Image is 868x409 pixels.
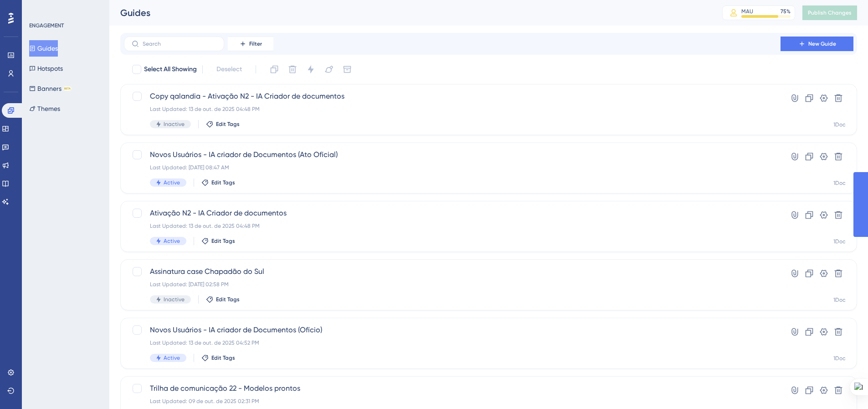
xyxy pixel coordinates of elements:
[29,60,63,77] button: Hotspots
[150,325,755,336] span: Novos Usuários - IA criador de Documentos (Ofício)
[29,40,58,57] button: Guides
[833,355,846,362] div: 1Doc
[150,222,755,230] div: Last Updated: 13 de out. de 2025 04:48 PM
[249,40,262,47] span: Filter
[29,22,64,29] div: ENGAGEMENT
[208,61,250,78] button: Deselect
[833,121,846,128] div: 1Doc
[211,354,235,362] span: Edit Tags
[201,237,235,245] button: Edit Tags
[741,8,753,15] div: MAU
[150,149,755,160] span: Novos Usuários - IA criador de Documentos (Ato Ofícial)
[143,41,216,47] input: Search
[29,100,60,117] button: Themes
[164,179,180,186] span: Active
[211,237,235,245] span: Edit Tags
[211,179,235,186] span: Edit Tags
[164,354,180,362] span: Active
[29,80,72,97] button: BannersBETA
[830,373,857,400] iframe: UserGuiding AI Assistant Launcher
[150,266,755,277] span: Assinatura case Chapadão do Sul
[201,179,235,186] button: Edit Tags
[150,91,755,102] span: Copy qalandia - Ativação N2 - IA Criador de documentos
[150,208,755,219] span: Ativação N2 - IA Criador de documentos
[808,40,836,47] span: New Guide
[206,296,240,303] button: Edit Tags
[216,121,240,128] span: Edit Tags
[206,121,240,128] button: Edit Tags
[150,105,755,113] div: Last Updated: 13 de out. de 2025 04:48 PM
[150,339,755,346] div: Last Updated: 13 de out. de 2025 04:52 PM
[833,238,846,245] div: 1Doc
[216,64,242,75] span: Deselect
[120,6,699,19] div: Guides
[228,37,273,51] button: Filter
[201,354,235,362] button: Edit Tags
[808,9,852,16] span: Publish Changes
[164,237,180,245] span: Active
[150,281,755,288] div: Last Updated: [DATE] 02:58 PM
[781,37,853,51] button: New Guide
[164,296,185,303] span: Inactive
[63,86,72,91] div: BETA
[150,383,755,394] span: Trilha de comunicação 22 - Modelos prontos
[150,398,755,405] div: Last Updated: 09 de out. de 2025 02:31 PM
[216,296,240,303] span: Edit Tags
[833,296,846,304] div: 1Doc
[802,5,857,20] button: Publish Changes
[144,64,197,75] span: Select All Showing
[164,121,185,128] span: Inactive
[833,179,846,187] div: 1Doc
[781,8,791,15] div: 75 %
[150,164,755,171] div: Last Updated: [DATE] 08:47 AM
